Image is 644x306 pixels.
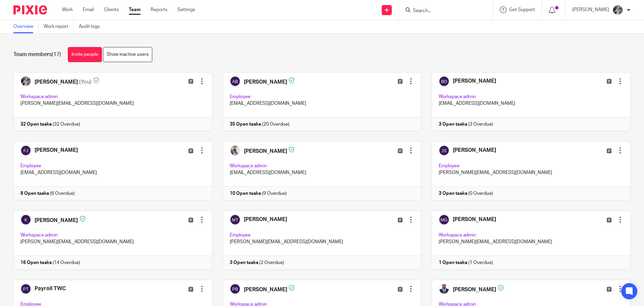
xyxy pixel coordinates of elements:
a: Email [83,6,94,13]
a: Work [62,6,73,13]
input: Search [412,8,473,14]
p: [PERSON_NAME] [572,6,609,13]
h1: Team members [13,51,61,58]
a: Settings [177,6,195,13]
a: Team [129,6,141,13]
a: Audit logs [79,20,105,33]
a: Invite people [68,47,102,62]
a: Reports [151,6,167,13]
span: (17) [52,52,61,57]
img: Pixie [13,5,47,14]
a: Clients [104,6,119,13]
span: Get Support [509,7,535,12]
a: Show inactive users [103,47,152,62]
a: Work report [44,20,74,33]
img: -%20%20-%20studio@ingrained.co.uk%20for%20%20-20220223%20at%20101413%20-%201W1A2026.jpg [612,5,623,15]
a: Overview [13,20,39,33]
